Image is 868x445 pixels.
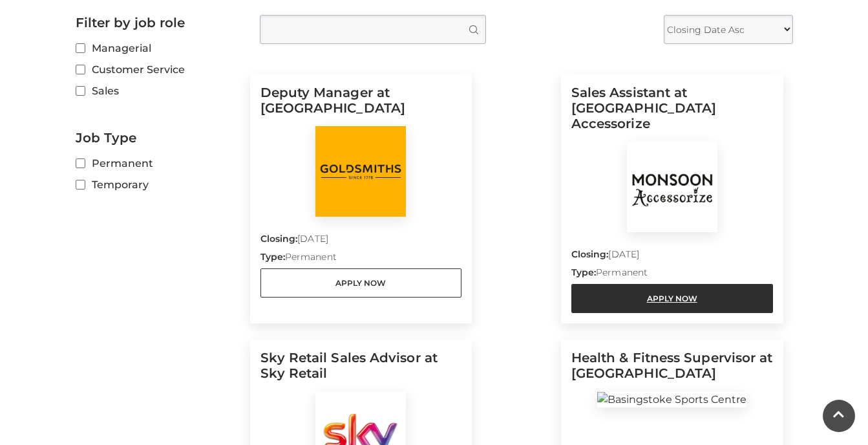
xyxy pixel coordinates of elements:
[597,392,746,407] img: Basingstoke Sports Centre
[76,177,240,193] label: Temporary
[571,350,773,391] h5: Health & Fitness Supervisor at [GEOGRAPHIC_DATA]
[315,126,406,217] img: Goldsmiths
[76,83,240,99] label: Sales
[571,248,609,260] strong: Closing:
[76,61,240,78] label: Customer Service
[260,232,462,250] p: [DATE]
[260,268,462,298] a: Apply Now
[627,142,717,232] img: Monsoon
[571,266,596,278] strong: Type:
[260,350,462,391] h5: Sky Retail Sales Advisor at Sky Retail
[571,248,773,266] p: [DATE]
[76,40,240,56] label: Managerial
[260,251,285,263] strong: Type:
[260,233,298,244] strong: Closing:
[76,130,240,146] h2: Job Type
[571,266,773,284] p: Permanent
[76,15,240,30] h2: Filter by job role
[571,85,773,142] h5: Sales Assistant at [GEOGRAPHIC_DATA] Accessorize
[260,250,462,268] p: Permanent
[260,85,462,126] h5: Deputy Manager at [GEOGRAPHIC_DATA]
[571,284,773,313] a: Apply Now
[76,155,240,171] label: Permanent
